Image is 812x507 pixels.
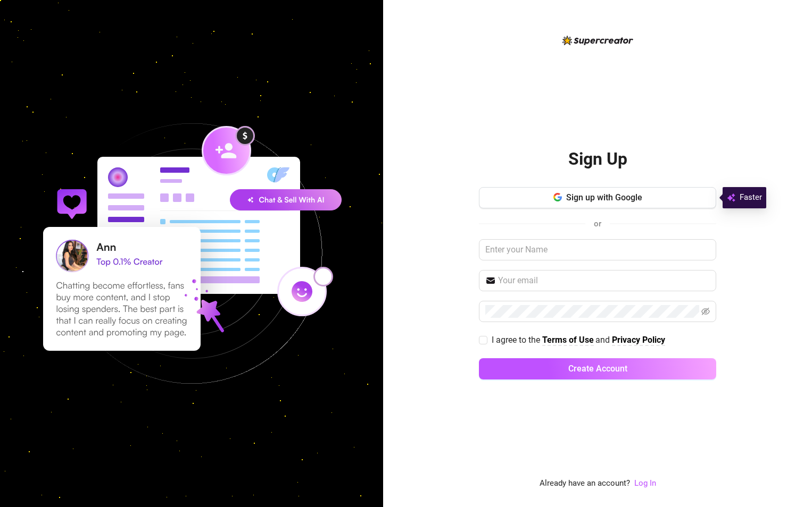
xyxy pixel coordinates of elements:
span: Faster [740,191,762,204]
img: logo-BBDzfeDw.svg [562,36,633,45]
strong: Terms of Use [542,335,594,345]
span: Already have an account? [540,477,630,490]
img: svg%3e [727,191,735,204]
button: Create Account [479,358,716,379]
a: Log In [634,478,656,488]
img: signup-background-D0MIrEPF.svg [7,70,376,437]
span: Create Account [568,364,627,374]
h2: Sign Up [568,148,627,170]
span: or [594,219,601,229]
span: I agree to the [492,335,542,345]
input: Enter your Name [479,239,716,260]
span: and [595,335,612,345]
span: eye-invisible [701,307,710,316]
span: Sign up with Google [566,192,642,202]
input: Your email [498,274,710,287]
a: Terms of Use [542,335,594,346]
a: Log In [634,477,656,490]
button: Sign up with Google [479,187,716,208]
a: Privacy Policy [612,335,665,346]
strong: Privacy Policy [612,335,665,345]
